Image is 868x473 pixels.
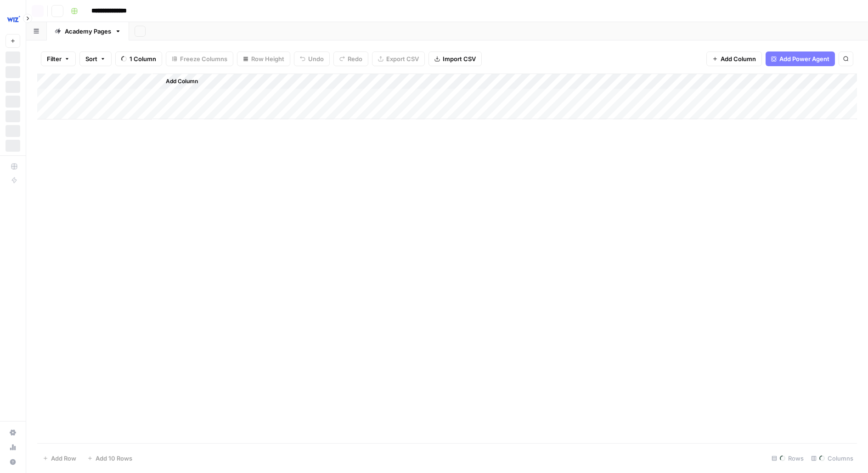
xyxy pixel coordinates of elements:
button: Add Column [706,51,762,66]
img: Wiz Logo [6,11,22,27]
span: 1 Column [130,54,156,63]
button: Redo [333,51,368,66]
span: Filter [47,54,62,63]
span: Add Column [166,77,198,85]
span: Add 10 Rows [96,454,132,463]
div: Columns [807,451,857,466]
button: Undo [294,51,330,66]
span: Add Column [721,54,756,63]
button: Row Height [237,51,290,66]
button: Help + Support [6,455,20,469]
button: Add Column [154,75,202,87]
span: Row Height [251,54,284,63]
span: Add Row [51,454,76,463]
div: Academy Pages [65,27,111,36]
button: Export CSV [372,51,425,66]
button: Add Power Agent [766,51,835,66]
span: Add Power Agent [779,54,829,63]
button: Workspace: Wiz [6,7,20,30]
span: Export CSV [386,54,419,63]
a: Settings [6,425,20,440]
button: Filter [41,51,76,66]
span: Sort [85,54,97,63]
span: Redo [348,54,362,63]
button: Sort [79,51,112,66]
button: Import CSV [428,51,482,66]
button: Freeze Columns [166,51,233,66]
a: Usage [6,440,20,455]
span: Undo [308,54,324,63]
a: Academy Pages [47,22,129,40]
span: Freeze Columns [180,54,227,63]
span: Import CSV [443,54,476,63]
button: Add 10 Rows [82,451,138,466]
button: 1 Column [115,51,162,66]
button: Add Row [37,451,82,466]
div: Rows [768,451,807,466]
